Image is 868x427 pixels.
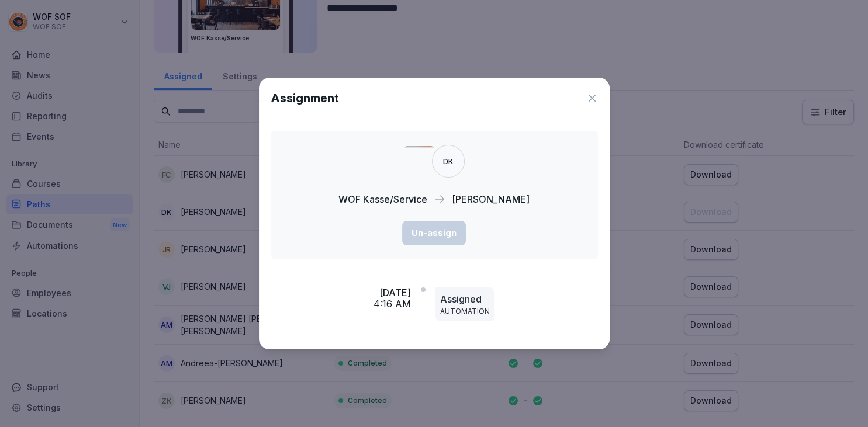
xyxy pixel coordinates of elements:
p: Assigned [440,292,490,306]
div: DK [432,145,465,178]
p: WOF Kasse/Service [338,192,427,206]
p: [PERSON_NAME] [452,192,530,206]
h1: Assignment [271,89,339,107]
p: AUTOMATION [440,306,490,317]
p: 4:16 AM [374,298,411,310]
button: Un-assign [402,221,466,245]
div: Un-assign [411,227,457,239]
p: [DATE] [379,287,411,298]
